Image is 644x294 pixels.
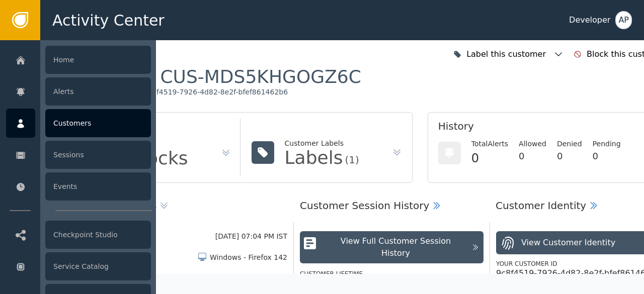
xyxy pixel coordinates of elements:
a: Customers [6,109,151,138]
div: Labels [285,149,343,167]
div: Checkpoint Studio [45,221,151,249]
a: Service Catalog [6,252,151,281]
div: Total Alerts [471,139,508,149]
div: Home [45,46,151,74]
div: Windows - Firefox 142 [210,252,287,263]
span: Activity Center [52,9,165,32]
div: Denied [557,139,582,149]
div: View Full Customer Session History [325,235,466,259]
a: Home [6,45,151,74]
div: (1) [345,155,359,165]
a: Sessions [6,140,151,169]
div: Events [45,172,151,201]
div: Allowed [519,139,546,149]
div: Customer Labels [285,138,359,149]
div: 9c8f4519-7926-4d82-8e2f-bfef861462b6 [143,88,288,97]
div: CUS-MDS5KHGOGZ6C [160,65,361,88]
div: Customer Identity [496,198,586,213]
div: Label this customer [466,48,548,60]
div: 0 [557,149,582,163]
div: Customer : [55,65,361,88]
button: AP [615,11,632,29]
div: Customers [45,109,151,137]
div: 0 [471,149,508,167]
div: Service Catalog [45,252,151,280]
div: 0 [593,149,621,163]
div: View Customer Identity [521,237,615,249]
div: Developer [569,14,610,26]
div: Pending [593,139,621,149]
a: Checkpoint Studio [6,220,151,249]
a: Alerts [6,77,151,106]
div: Alerts [45,77,151,106]
div: Sessions [45,141,151,169]
label: Customer Lifetime [300,270,363,277]
button: View Full Customer Session History [300,231,484,263]
a: Events [6,172,151,201]
div: [DATE] 07:04 PM IST [215,231,287,242]
div: Customer Session History [300,198,429,213]
button: Label this customer [451,43,566,65]
div: 0 [519,149,546,163]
